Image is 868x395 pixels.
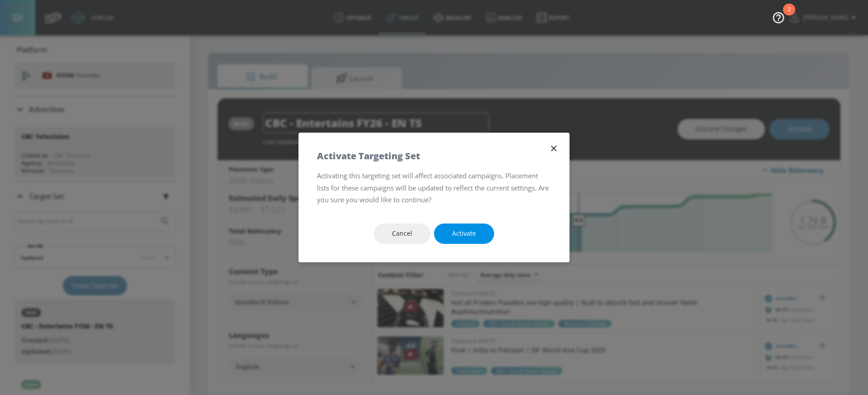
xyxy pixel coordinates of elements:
span: Cancel [392,228,412,239]
button: Open Resource Center, 2 new notifications [766,5,791,30]
span: Activate [452,228,476,239]
p: Activating this targeting set will affect associated campaigns. Placement lists for these campaig... [317,170,551,205]
button: Activate [434,224,494,244]
h5: Activate Targeting Set [317,151,420,161]
button: Cancel [374,224,430,244]
div: 2 [788,10,791,21]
